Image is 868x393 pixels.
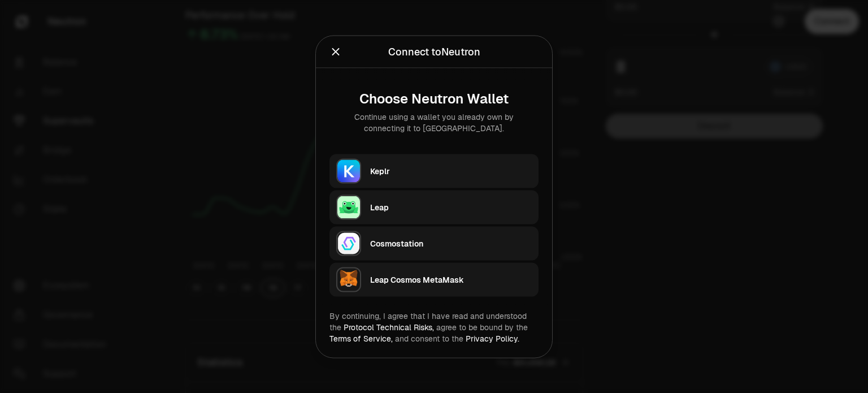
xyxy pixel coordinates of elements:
img: Leap [336,195,361,219]
div: Leap [370,201,532,213]
a: Protocol Technical Risks, [344,322,434,332]
div: By continuing, I agree that I have read and understood the agree to be bound by the and consent t... [329,310,539,344]
div: Connect to Neutron [388,44,480,59]
button: Leap Cosmos MetaMaskLeap Cosmos MetaMask [329,262,539,296]
button: LeapLeap [329,190,539,224]
img: Cosmostation [336,231,361,256]
img: Leap Cosmos MetaMask [336,267,361,292]
a: Privacy Policy. [466,333,519,343]
button: KeplrKeplr [329,154,539,188]
a: Terms of Service, [329,333,393,343]
button: Close [329,44,342,59]
div: Leap Cosmos MetaMask [370,274,532,285]
div: Cosmostation [370,237,532,249]
img: Keplr [336,158,361,183]
div: Continue using a wallet you already own by connecting it to [GEOGRAPHIC_DATA]. [338,111,530,133]
div: Keplr [370,165,532,176]
button: CosmostationCosmostation [329,226,539,260]
div: Choose Neutron Wallet [338,90,530,106]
